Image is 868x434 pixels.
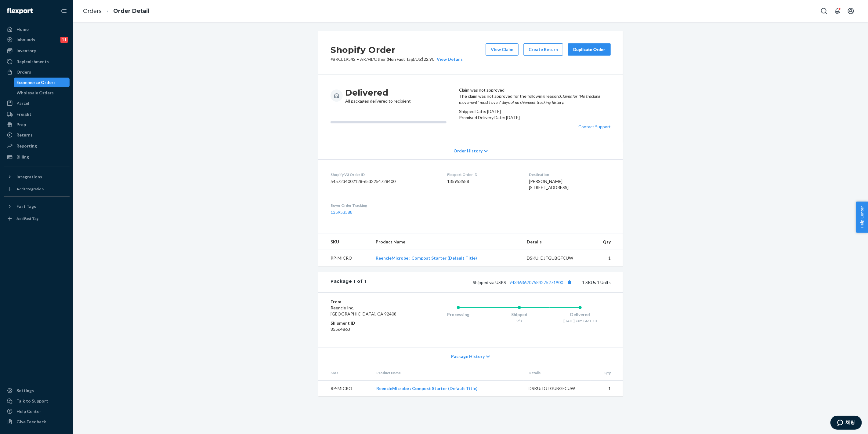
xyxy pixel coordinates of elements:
[357,57,359,62] span: •
[113,8,150,14] a: Order Detail
[4,172,70,182] button: Integrations
[318,234,371,250] th: SKU
[376,386,478,391] a: ReencleMicrobe : Compost Starter (Default Title)
[4,130,70,140] a: Returns
[16,111,31,117] div: Freight
[459,115,611,121] p: Promised Delivery Date: [DATE]
[522,234,589,250] th: Details
[447,178,519,184] dd: 135953588
[4,120,70,129] a: Prep
[331,320,403,326] dt: Shipment ID
[4,57,70,67] a: Replenishments
[14,78,70,87] a: Ecommerce Orders
[524,365,591,381] th: Details
[454,148,483,154] span: Order History
[83,8,102,14] a: Orders
[331,210,353,215] a: 135953588
[4,67,70,77] a: Orders
[830,416,862,431] iframe: 상담사 중 한 명과 채팅할 수 있는 위젯을 엽니다.
[4,24,70,34] a: Home
[4,202,70,211] button: Fast Tags
[4,98,70,108] a: Parcel
[14,88,70,98] a: Wholesale Orders
[16,26,29,32] div: Home
[527,255,584,261] div: DSKU: DJTGUBGFCUW
[459,108,611,115] p: Shipped Date: [DATE]
[4,109,70,119] a: Freight
[523,43,563,56] button: Create Return
[4,417,70,427] button: Give Feedback
[16,143,37,149] div: Reporting
[4,141,70,151] a: Reporting
[16,69,31,75] div: Orders
[4,152,70,162] a: Billing
[16,174,42,180] div: Integrations
[16,59,49,65] div: Replenishments
[16,203,36,210] div: Fast Tags
[573,46,606,53] div: Duplicate Order
[451,353,485,359] span: Package History
[16,132,33,138] div: Returns
[473,280,573,285] span: Shipped via USPS
[856,202,868,233] span: Help Center
[345,87,411,98] h3: Delivered
[16,48,36,54] div: Inventory
[4,214,70,224] a: Add Fast Tag
[78,2,154,20] ol: breadcrumbs
[16,388,34,394] div: Settings
[318,250,371,266] td: RP-MICRO
[16,37,35,43] div: Inbounds
[7,8,33,14] img: Flexport logo
[60,37,68,43] div: 11
[16,154,29,160] div: Billing
[17,90,54,96] div: Wholesale Orders
[366,278,611,286] div: 1 SKUs 1 Units
[318,365,371,381] th: SKU
[529,179,569,190] span: [PERSON_NAME] [STREET_ADDRESS]
[17,79,56,86] div: Ecommerce Orders
[486,43,519,56] button: View Claim
[489,312,550,318] div: Shipped
[818,5,830,17] button: Open Search Box
[566,278,573,286] button: Copy tracking number
[845,5,857,17] button: Open account menu
[360,57,414,62] span: AK/HI/Other (Non Fast Tag)
[4,407,70,416] a: Help Center
[331,203,437,208] dt: Buyer Order Tracking
[318,381,371,397] td: RP-MICRO
[447,172,519,177] dt: Flexport Order ID
[459,87,611,93] header: Claim was not approved
[589,250,623,266] td: 1
[16,122,26,128] div: Prep
[331,326,403,332] dd: 85564863
[16,398,48,404] div: Talk to Support
[591,365,623,381] th: Qty
[489,318,550,323] div: 9/3
[16,100,29,106] div: Parcel
[428,312,489,318] div: Processing
[589,234,623,250] th: Qty
[4,46,70,56] a: Inventory
[16,186,44,191] div: Add Integration
[509,280,563,285] a: 9434636207584275271900
[529,385,586,392] div: DSKU: DJTGUBGFCUW
[4,386,70,396] a: Settings
[331,305,396,316] span: Reencle Inc. [GEOGRAPHIC_DATA], CA 92408
[16,419,46,425] div: Give Feedback
[376,255,477,261] a: ReencleMicrobe : Compost Starter (Default Title)
[550,312,611,318] div: Delivered
[331,56,463,62] p: # #RCL19542 / US$22.90
[331,43,463,56] h2: Shopify Order
[529,172,611,177] dt: Destination
[568,43,611,56] button: Duplicate Order
[4,184,70,194] a: Add Integration
[371,234,522,250] th: Product Name
[831,5,844,17] button: Open notifications
[57,5,70,17] button: Close Navigation
[331,178,437,184] dd: 5457234002128-6532254728400
[434,56,463,62] button: View Details
[550,318,611,323] div: [DATE] 7am GMT-10
[459,93,611,105] p: The claim was not approved for the following reason:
